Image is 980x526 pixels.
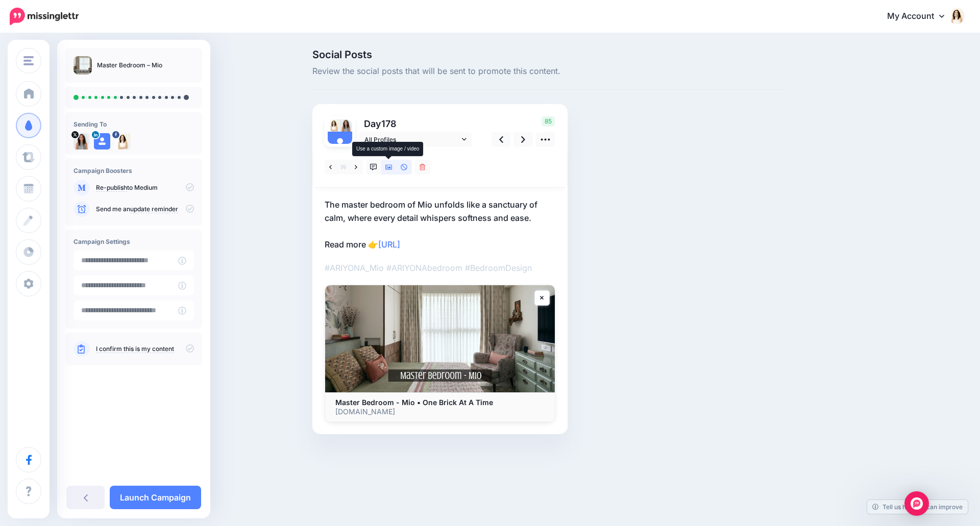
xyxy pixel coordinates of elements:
p: to Medium [96,183,194,192]
h4: Campaign Settings [73,238,194,245]
span: Social Posts [312,49,786,60]
h4: Campaign Boosters [73,167,194,174]
img: 8LzpjWeL-22117.jpg [340,119,352,132]
a: I confirm this is my content [96,345,174,353]
p: The master bedroom of Mio unfolds like a sanctuary of calm, where every detail whispers softness ... [325,198,555,251]
div: Open Intercom Messenger [904,491,929,516]
img: 20479796_1519423771450404_4084095130666208276_n-bsa32121.jpg [328,119,340,132]
p: Day [359,116,473,131]
img: Master Bedroom - Mio • One Brick At A Time [325,285,555,392]
p: #ARIYONA_Mio #ARIYONAbedroom #BedroomDesign [325,261,555,274]
p: Send me an [96,205,194,214]
a: Re-publish [96,184,127,192]
img: 20479796_1519423771450404_4084095130666208276_n-bsa32121.jpg [114,133,131,149]
b: Master Bedroom - Mio • One Brick At A Time [335,398,493,407]
p: Master Bedroom – Mio [97,60,162,70]
a: Tell us how we can improve [867,500,968,514]
p: [DOMAIN_NAME] [335,407,545,416]
span: 85 [542,116,555,127]
img: user_default_image.png [94,133,110,149]
span: Review the social posts that will be sent to promote this content. [312,65,786,78]
span: All Profiles [364,134,459,145]
a: All Profiles [359,132,472,147]
img: 8LzpjWeL-22117.jpg [73,133,90,149]
img: Missinglettr [10,8,79,25]
span: 178 [381,118,397,129]
img: user_default_image.png [328,132,352,156]
a: update reminder [130,205,178,213]
h4: Sending To [73,120,194,128]
img: bbb1bc12dae7058a535bade0ce50a7c8_thumb.jpg [73,56,92,74]
a: [URL] [378,239,400,249]
a: My Account [877,4,965,29]
img: menu.png [23,56,34,65]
